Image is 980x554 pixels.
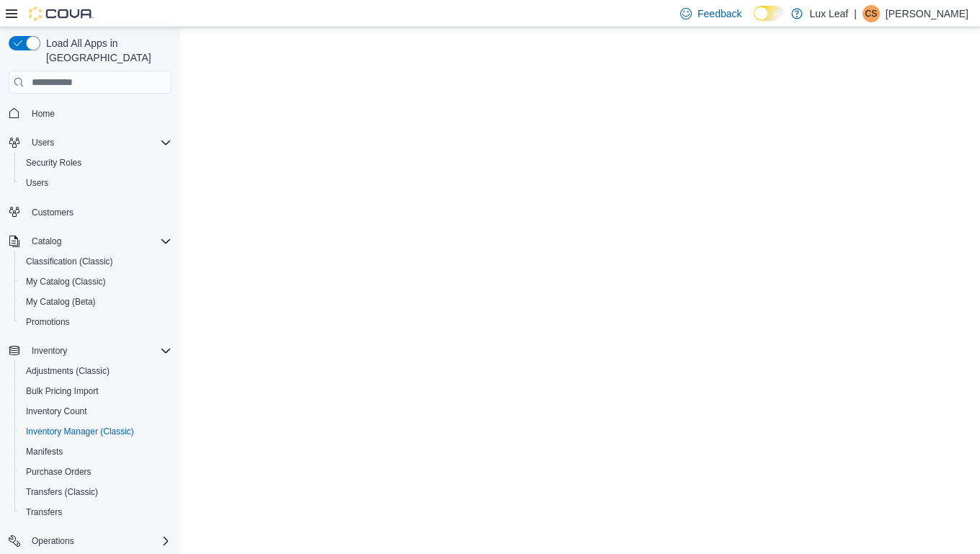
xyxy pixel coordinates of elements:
span: My Catalog (Classic) [20,273,171,290]
button: Catalog [3,231,177,251]
a: Manifests [20,443,68,460]
button: Customers [3,202,177,223]
button: Adjustments (Classic) [14,361,177,381]
span: Manifests [26,446,63,457]
span: Inventory [26,342,171,359]
button: My Catalog (Classic) [14,272,177,292]
a: Adjustments (Classic) [20,362,115,380]
button: My Catalog (Beta) [14,292,177,312]
a: Customers [26,204,79,221]
span: Users [26,134,171,151]
button: Transfers (Classic) [14,482,177,502]
span: Users [26,177,48,189]
p: | [854,5,857,22]
span: Home [26,104,171,122]
span: Security Roles [20,154,171,171]
img: Cova [29,6,94,21]
span: Purchase Orders [26,466,92,478]
input: Dark Mode [754,6,784,21]
button: Purchase Orders [14,462,177,482]
a: Promotions [20,313,76,331]
span: Users [20,174,171,192]
span: Operations [26,532,171,550]
button: Inventory [26,342,73,359]
a: Transfers (Classic) [20,483,104,501]
span: Bulk Pricing Import [26,385,99,397]
button: Classification (Classic) [14,251,177,272]
span: Inventory Manager (Classic) [20,423,171,440]
span: Feedback [698,6,741,21]
a: Purchase Orders [20,463,97,481]
span: Transfers [26,506,62,518]
a: My Catalog (Beta) [20,293,102,310]
span: Users [32,137,54,148]
button: Bulk Pricing Import [14,381,177,401]
span: Customers [26,203,171,221]
span: Inventory Count [20,403,171,420]
span: Bulk Pricing Import [20,383,171,400]
span: Transfers (Classic) [26,486,98,498]
button: Operations [26,532,80,550]
span: Adjustments (Classic) [20,362,171,380]
button: Operations [3,531,177,551]
span: My Catalog (Beta) [26,296,96,308]
span: Adjustments (Classic) [26,365,110,377]
span: Customers [32,207,73,218]
button: Manifests [14,442,177,462]
a: Inventory Count [20,403,93,420]
span: CS [865,5,878,22]
a: Users [20,174,54,192]
button: Promotions [14,312,177,332]
span: My Catalog (Classic) [26,276,106,287]
button: Users [3,133,177,153]
span: Purchase Orders [20,463,171,481]
span: Transfers (Classic) [20,483,171,501]
button: Catalog [26,233,67,250]
span: Inventory [32,345,67,357]
span: Manifests [20,443,171,460]
button: Users [26,134,60,151]
button: Inventory Manager (Classic) [14,421,177,442]
span: Catalog [32,236,61,247]
p: Lux Leaf [810,5,849,22]
span: Dark Mode [754,21,754,22]
span: Operations [32,535,74,547]
a: Transfers [20,504,68,521]
p: [PERSON_NAME] [886,5,968,22]
button: Inventory Count [14,401,177,421]
a: Bulk Pricing Import [20,383,104,400]
button: Users [14,173,177,193]
span: Catalog [26,233,171,250]
a: Security Roles [20,154,87,171]
a: My Catalog (Classic) [20,273,112,290]
div: Carter Sawicki [863,5,880,22]
span: Inventory Manager (Classic) [26,426,134,437]
span: My Catalog (Beta) [20,293,171,310]
a: Home [26,105,61,122]
button: Transfers [14,502,177,522]
a: Inventory Manager (Classic) [20,423,140,440]
span: Home [32,108,55,120]
span: Transfers [20,504,171,521]
span: Load All Apps in [GEOGRAPHIC_DATA] [40,36,171,65]
span: Promotions [20,313,171,331]
span: Inventory Count [26,406,87,417]
span: Promotions [26,316,70,328]
span: Classification (Classic) [20,253,171,270]
span: Security Roles [26,157,81,169]
a: Classification (Classic) [20,253,119,270]
button: Inventory [3,341,177,361]
button: Home [3,102,177,123]
button: Security Roles [14,153,177,173]
span: Classification (Classic) [26,256,113,267]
